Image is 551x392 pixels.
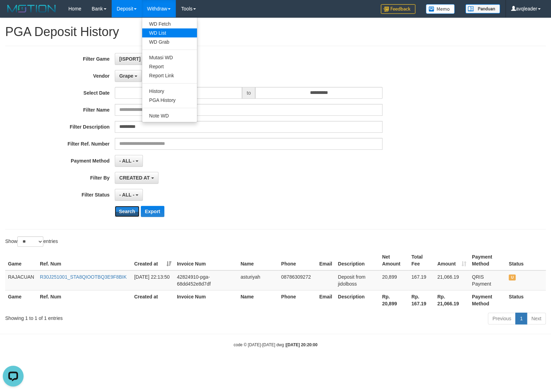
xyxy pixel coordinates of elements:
span: Grape [119,73,133,79]
td: [DATE] 22:13:50 [131,270,174,290]
th: Rp. 20,899 [379,290,409,310]
a: Previous [488,313,516,324]
a: Note WD [142,111,197,120]
th: Net Amount [379,251,409,270]
label: Show entries [5,236,58,247]
a: Mutasi WD [142,53,197,62]
td: RAJACUAN [5,270,37,290]
a: WD List [142,28,197,37]
img: panduan.png [465,4,500,14]
th: Game [5,251,37,270]
th: Invoice Num [174,290,238,310]
th: Rp. 167.19 [408,290,434,310]
small: code © [DATE]-[DATE] dwg | [234,342,318,347]
th: Ref. Num [37,290,131,310]
th: Payment Method [469,251,506,270]
button: Export [141,206,164,217]
span: - ALL - [119,192,135,198]
img: Feedback.jpg [381,4,415,14]
td: Deposit from jidolboss [335,270,379,290]
button: [ISPORT] RAJACUAN [115,53,178,65]
img: Button%20Memo.svg [426,4,455,14]
button: Grape [115,70,142,82]
span: to [242,87,255,99]
span: UNPAID [509,275,516,280]
a: History [142,87,197,96]
a: R30J251001_STA8QIOOTBQ3E9F8BIK [40,274,127,280]
td: asturiyah [238,270,278,290]
th: Description [335,251,379,270]
th: Amount: activate to sort column ascending [434,251,469,270]
th: Created at [131,290,174,310]
th: Email [316,251,335,270]
th: Rp. 21,066.19 [434,290,469,310]
th: Status [506,290,546,310]
td: 08786309272 [278,270,317,290]
a: WD Grab [142,37,197,46]
button: - ALL - [115,155,143,167]
button: CREATED AT [115,172,158,184]
th: Description [335,290,379,310]
td: 167.19 [408,270,434,290]
button: - ALL - [115,189,143,201]
th: Phone [278,251,317,270]
select: Showentries [17,236,43,247]
th: Created at: activate to sort column ascending [131,251,174,270]
span: CREATED AT [119,175,150,181]
th: Email [316,290,335,310]
th: Name [238,290,278,310]
div: Showing 1 to 1 of 1 entries [5,312,224,322]
img: MOTION_logo.png [5,3,58,14]
td: 21,066.19 [434,270,469,290]
th: Total Fee [408,251,434,270]
th: Invoice Num [174,251,238,270]
th: Status [506,251,546,270]
td: QRIS Payment [469,270,506,290]
th: Payment Method [469,290,506,310]
td: 42824910-pga-68dd452e8d7df [174,270,238,290]
a: 1 [515,313,527,324]
td: 20,899 [379,270,409,290]
a: PGA History [142,96,197,105]
h1: PGA Deposit History [5,25,546,39]
th: Phone [278,290,317,310]
a: Report [142,62,197,71]
span: - ALL - [119,158,135,164]
button: Search [115,206,139,217]
a: WD Fetch [142,19,197,28]
th: Name [238,251,278,270]
strong: [DATE] 20:20:00 [286,342,317,347]
th: Game [5,290,37,310]
a: Next [527,313,546,324]
a: Report Link [142,71,197,80]
th: Ref. Num [37,251,131,270]
button: Open LiveChat chat widget [3,3,24,24]
span: [ISPORT] RAJACUAN [119,56,169,62]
